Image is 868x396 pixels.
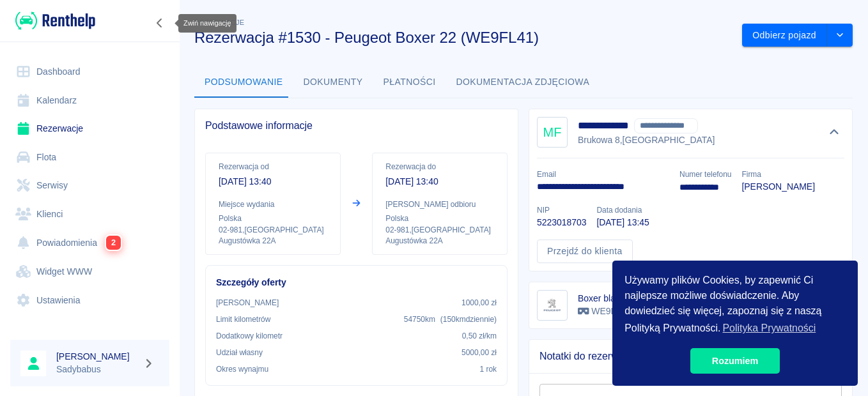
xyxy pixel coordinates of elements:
[10,200,169,229] a: Klienci
[194,67,293,98] button: Podsumowanie
[385,236,494,247] p: Augustówka 22A
[720,319,818,338] a: learn more about cookies
[219,224,327,236] p: 02-981 , [GEOGRAPHIC_DATA]
[446,67,600,98] button: Dokumentacja zdjęciowa
[385,224,494,236] p: 02-981 , [GEOGRAPHIC_DATA]
[293,67,373,98] button: Dokumenty
[480,363,497,375] p: 1 rok
[624,273,846,338] span: Używamy plików Cookies, by zapewnić Ci najlepsze możliwe doświadczenie. Aby dowiedzieć się więcej...
[10,114,169,143] a: Rezerwacje
[194,29,732,47] h3: Rezerwacja #1530 - Peugeot Boxer 22 (WE9FL41)
[385,161,494,172] p: Rezerwacja do
[178,14,236,33] div: Zwiń nawigację
[741,169,815,180] p: Firma
[105,235,121,250] span: 2
[150,15,169,31] button: Zwiń nawigację
[10,57,169,86] a: Dashboard
[537,240,633,263] a: Przejdź do klienta
[10,228,169,257] a: Powiadomienia2
[578,292,633,305] h6: Boxer blaszak
[219,161,327,172] p: Rezerwacja od
[219,175,327,188] p: [DATE] 13:40
[219,213,327,224] p: Polska
[216,314,270,325] p: Limit kilometrów
[461,347,497,358] p: 5000,00 zł
[56,350,138,363] h6: [PERSON_NAME]
[385,175,494,188] p: [DATE] 13:40
[385,213,494,224] p: Polska
[537,204,586,216] p: NIP
[539,350,842,363] span: Notatki do rezerwacji
[827,24,853,47] button: drop-down
[679,169,731,180] p: Numer telefonu
[10,171,169,200] a: Serwisy
[539,293,565,318] img: Image
[216,363,268,375] p: Okres wynajmu
[15,10,95,31] img: Renthelp logo
[596,204,649,216] p: Data dodania
[373,67,446,98] button: Płatności
[537,169,669,180] p: Email
[385,199,494,210] p: [PERSON_NAME] odbioru
[578,133,718,147] p: Brukowa 8 , [GEOGRAPHIC_DATA]
[10,86,169,115] a: Kalendarz
[216,330,283,342] p: Dodatkowy kilometr
[216,297,279,308] p: [PERSON_NAME]
[537,117,568,148] div: MF
[537,216,586,229] p: 5223018703
[56,363,138,376] p: Sadybabus
[404,314,497,325] p: 54750 km
[219,199,327,210] p: Miejsce wydania
[216,276,497,289] h6: Szczegóły oferty
[690,348,780,374] a: dismiss cookie message
[10,257,169,286] a: Widget WWW
[578,305,633,318] p: WE9FL41
[216,347,263,358] p: Udział własny
[741,180,815,194] p: [PERSON_NAME]
[612,261,858,386] div: cookieconsent
[462,330,497,342] p: 0,50 zł /km
[10,286,169,315] a: Ustawienia
[824,123,845,141] button: Ukryj szczegóły
[742,24,827,47] button: Odbierz pojazd
[205,119,508,132] span: Podstawowe informacje
[461,297,497,308] p: 1000,00 zł
[10,10,95,31] a: Renthelp logo
[10,143,169,172] a: Flota
[219,236,327,247] p: Augustówka 22A
[596,216,649,229] p: [DATE] 13:45
[440,315,497,324] span: ( 150 km dziennie )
